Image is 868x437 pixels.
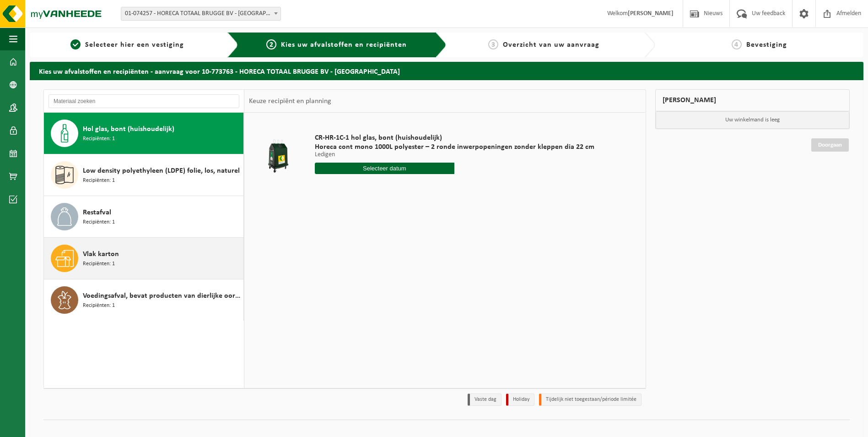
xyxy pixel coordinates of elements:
[83,290,241,301] span: Voedingsafval, bevat producten van dierlijke oorsprong, onverpakt, categorie 3
[468,393,501,406] li: Vaste dag
[315,142,594,152] span: Horeca cont mono 1000L polyester – 2 ronde inwerpopeningen zonder kleppen dia 22 cm
[628,10,674,17] strong: [PERSON_NAME]
[281,41,407,49] span: Kies uw afvalstoffen en recipiënten
[49,94,239,108] input: Materiaal zoeken
[121,7,281,21] span: 01-074257 - HORECA TOTAAL BRUGGE BV - BRUGGE
[732,39,742,49] span: 4
[83,207,111,218] span: Restafval
[539,393,642,406] li: Tijdelijk niet toegestaan/période limitée
[315,133,594,142] span: CR-HR-1C-1 hol glas, bont (huishoudelijk)
[811,138,849,152] a: Doorgaan
[503,41,599,49] span: Overzicht van uw aanvraag
[83,124,174,135] span: Hol glas, bont (huishoudelijk)
[44,113,244,154] button: Hol glas, bont (huishoudelijk) Recipiënten: 1
[34,39,220,50] a: 1Selecteer hier een vestiging
[85,41,184,49] span: Selecteer hier een vestiging
[656,111,850,129] p: Uw winkelmand is leeg
[121,7,280,20] span: 01-074257 - HORECA TOTAAL BRUGGE BV - BRUGGE
[83,260,115,268] span: Recipiënten: 1
[83,218,115,227] span: Recipiënten: 1
[83,176,115,185] span: Recipiënten: 1
[315,152,594,158] p: Ledigen
[44,279,244,321] button: Voedingsafval, bevat producten van dierlijke oorsprong, onverpakt, categorie 3 Recipiënten: 1
[83,135,115,143] span: Recipiënten: 1
[44,196,244,238] button: Restafval Recipiënten: 1
[70,39,81,49] span: 1
[655,89,850,111] div: [PERSON_NAME]
[506,393,534,406] li: Holiday
[83,165,240,176] span: Low density polyethyleen (LDPE) folie, los, naturel
[44,238,244,279] button: Vlak karton Recipiënten: 1
[244,90,336,113] div: Keuze recipiënt en planning
[315,163,455,174] input: Selecteer datum
[83,301,115,310] span: Recipiënten: 1
[488,39,498,49] span: 3
[746,41,787,49] span: Bevestiging
[30,62,863,80] h2: Kies uw afvalstoffen en recipiënten - aanvraag voor 10-773763 - HORECA TOTAAL BRUGGE BV - [GEOGRA...
[266,39,276,49] span: 2
[44,154,244,196] button: Low density polyethyleen (LDPE) folie, los, naturel Recipiënten: 1
[83,249,119,260] span: Vlak karton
